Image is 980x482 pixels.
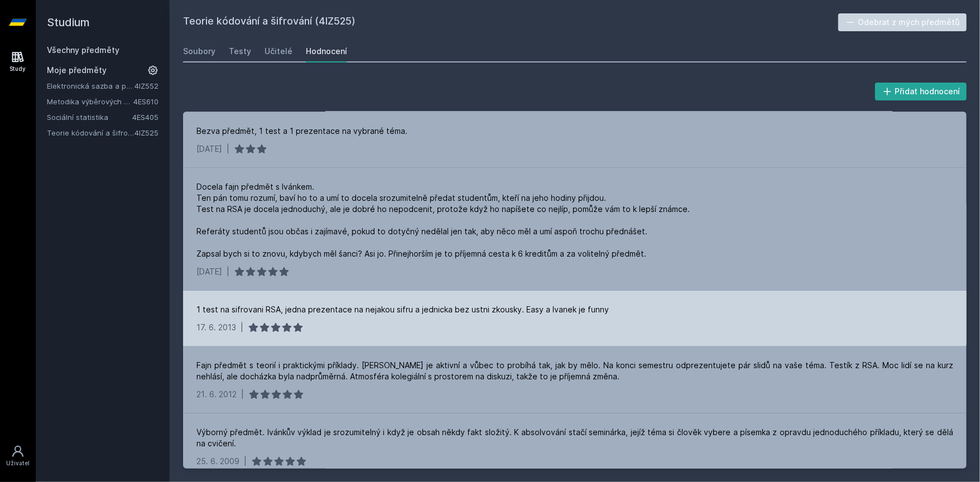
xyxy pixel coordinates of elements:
[47,96,133,107] a: Metodika výběrových šetření
[241,322,243,333] div: |
[134,81,158,90] a: 4IZ552
[265,46,292,57] div: Učitelé
[132,113,158,122] a: 4ES405
[229,40,251,62] a: Testy
[196,322,236,333] div: 17. 6. 2013
[183,46,215,57] div: Soubory
[2,45,33,79] a: Study
[227,143,229,155] div: |
[196,181,690,259] div: Docela fajn předmět s Ivánkem. Ten pán tomu rozumí, baví ho to a umí to docela srozumitelně předa...
[838,13,967,31] button: Odebrat z mých předmětů
[47,45,119,55] a: Všechny předměty
[196,456,239,467] div: 25. 6. 2009
[196,304,609,315] div: 1 test na sifrovani RSA, jedna prezentace na nejakou sifru a jednicka bez ustni zkousky. Easy a I...
[47,112,132,123] a: Sociální statistika
[229,46,251,57] div: Testy
[2,439,33,473] a: Uživatel
[47,80,134,91] a: Elektronická sazba a publikování
[133,97,158,106] a: 4ES610
[265,40,292,62] a: Učitelé
[875,83,967,100] button: Přidat hodnocení
[196,360,953,382] div: Fajn předmět s teorií i praktickými příklady. [PERSON_NAME] je aktivní a vůbec to probíhá tak, ja...
[196,266,222,277] div: [DATE]
[10,65,26,73] div: Study
[183,13,838,31] h2: Teorie kódování a šifrování (4IZ525)
[244,456,247,467] div: |
[196,126,407,137] div: Bezva předmět, 1 test a 1 prezentace na vybrané téma.
[227,266,229,277] div: |
[306,46,347,57] div: Hodnocení
[241,389,244,400] div: |
[47,65,107,76] span: Moje předměty
[6,459,30,467] div: Uživatel
[196,389,237,400] div: 21. 6. 2012
[196,427,953,449] div: Výborný předmět. Ivánkův výklad je srozumitelný i když je obsah někdy fakt složitý. K absolvování...
[183,40,215,62] a: Soubory
[196,143,222,155] div: [DATE]
[47,127,134,138] a: Teorie kódování a šifrování
[306,40,347,62] a: Hodnocení
[134,128,158,137] a: 4IZ525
